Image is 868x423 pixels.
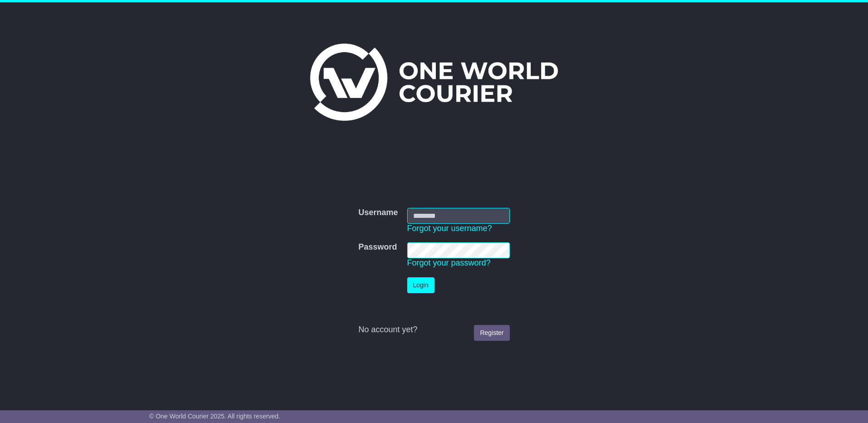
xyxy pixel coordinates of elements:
img: One World [310,44,558,121]
div: No account yet? [358,325,509,335]
a: Forgot your password? [407,258,491,267]
a: Forgot your username? [407,224,492,233]
label: Password [358,242,397,252]
a: Register [474,325,509,341]
label: Username [358,208,398,218]
span: © One World Courier 2025. All rights reserved. [149,413,281,420]
button: Login [407,277,434,293]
